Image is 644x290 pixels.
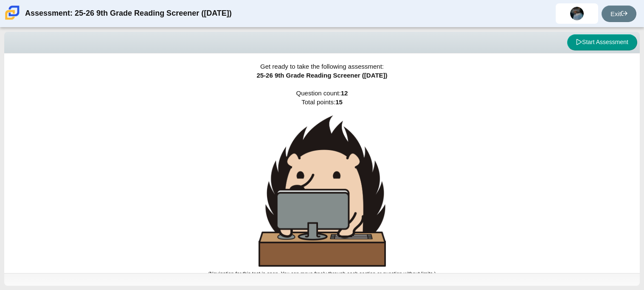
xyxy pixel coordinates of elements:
[567,34,637,50] button: Start Assessment
[3,16,21,23] a: Carmen School of Science & Technology
[341,89,348,97] b: 12
[208,271,436,277] small: (Navigation for this test is open. You can move freely through each section or question without l...
[208,89,436,277] span: Question count: Total points:
[260,63,384,70] span: Get ready to take the following assessment:
[259,115,386,267] img: hedgehog-behind-computer-large.png
[602,6,636,22] a: Exit
[335,98,343,106] b: 15
[25,3,232,24] div: Assessment: 25-26 9th Grade Reading Screener ([DATE])
[3,4,21,22] img: Carmen School of Science & Technology
[570,7,584,20] img: melanie.victorioma.VXlCcH
[256,72,387,79] span: 25-26 9th Grade Reading Screener ([DATE])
